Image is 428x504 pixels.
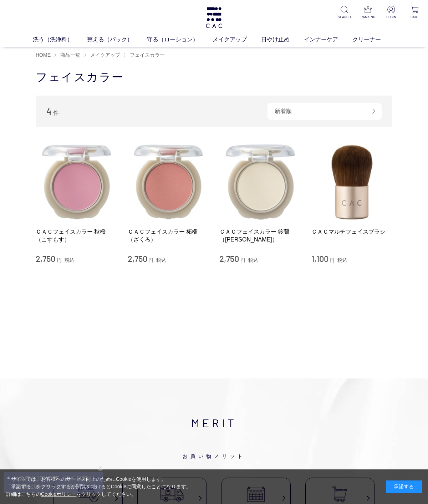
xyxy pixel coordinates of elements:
[128,253,147,264] span: 2,750
[36,52,51,58] a: HOME
[60,52,80,58] span: 商品一覧
[90,52,120,58] span: メイクアップ
[219,228,301,243] a: ＣＡＣフェイスカラー 鈴蘭（[PERSON_NAME]）
[267,103,382,120] div: 新着順
[337,257,347,263] span: 税込
[240,257,245,263] span: 円
[304,35,352,44] a: インナーケア
[59,52,80,58] a: 商品一覧
[89,52,120,58] a: メイクアップ
[248,257,258,263] span: 税込
[87,35,147,44] a: 整える（パック）
[330,257,335,263] span: 円
[57,257,62,263] span: 円
[53,414,374,460] h2: MERIT
[360,14,375,20] p: RANKING
[54,52,82,58] li: 〉
[36,141,117,223] img: ＣＡＣフェイスカラー 秋桜（こすもす）
[311,253,328,264] span: 1,100
[337,14,352,20] p: SEARCH
[337,6,352,20] a: SEARCH
[407,14,422,20] p: CART
[128,52,165,58] a: フェイスカラー
[360,6,375,20] a: RANKING
[53,431,374,460] span: お買い物メリット
[219,253,239,264] span: 2,750
[36,228,117,243] a: ＣＡＣフェイスカラー 秋桜（こすもす）
[386,480,422,493] div: 承諾する
[407,6,422,20] a: CART
[147,35,213,44] a: 守る（ローション）
[311,228,393,235] a: ＣＡＣマルチフェイスブラシ
[148,257,153,263] span: 円
[205,7,223,28] img: logo
[84,52,122,58] li: 〉
[384,6,399,20] a: LOGIN
[36,253,55,264] span: 2,750
[156,257,166,263] span: 税込
[261,35,304,44] a: 日やけ止め
[384,14,399,20] p: LOGIN
[213,35,261,44] a: メイクアップ
[33,35,87,44] a: 洗う（洗浄料）
[36,70,392,85] h1: フェイスカラー
[352,35,395,44] a: クリーナー
[46,106,52,117] span: 4
[53,110,59,116] span: 件
[311,141,393,223] img: ＣＡＣマルチフェイスブラシ
[219,141,301,223] img: ＣＡＣフェイスカラー 鈴蘭（すずらん）
[128,228,209,243] a: ＣＡＣフェイスカラー 柘榴（ざくろ）
[65,257,75,263] span: 税込
[130,52,165,58] span: フェイスカラー
[123,52,167,58] li: 〉
[128,141,209,223] img: ＣＡＣフェイスカラー 柘榴（ざくろ）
